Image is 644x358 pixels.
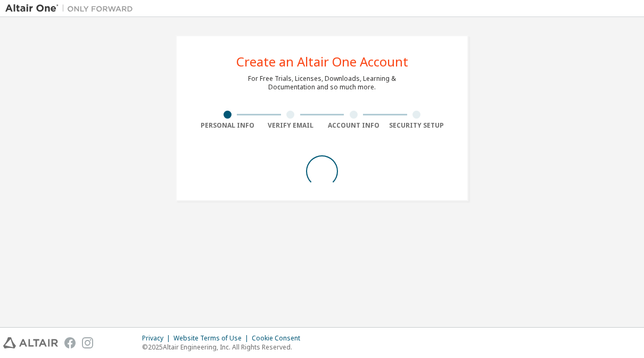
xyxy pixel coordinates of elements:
img: Altair One [5,3,138,14]
div: Personal Info [196,121,259,130]
img: facebook.svg [64,337,76,348]
div: Privacy [142,334,174,343]
div: For Free Trials, Licenses, Downloads, Learning & Documentation and so much more. [248,74,396,91]
div: Website Terms of Use [174,334,252,343]
div: Account Info [322,121,385,130]
p: © 2025 Altair Engineering, Inc. All Rights Reserved. [142,343,307,352]
img: altair_logo.svg [3,337,58,348]
div: Security Setup [385,121,449,130]
img: instagram.svg [82,337,93,348]
div: Create an Altair One Account [236,55,408,68]
div: Cookie Consent [252,334,307,343]
div: Verify Email [259,121,323,130]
